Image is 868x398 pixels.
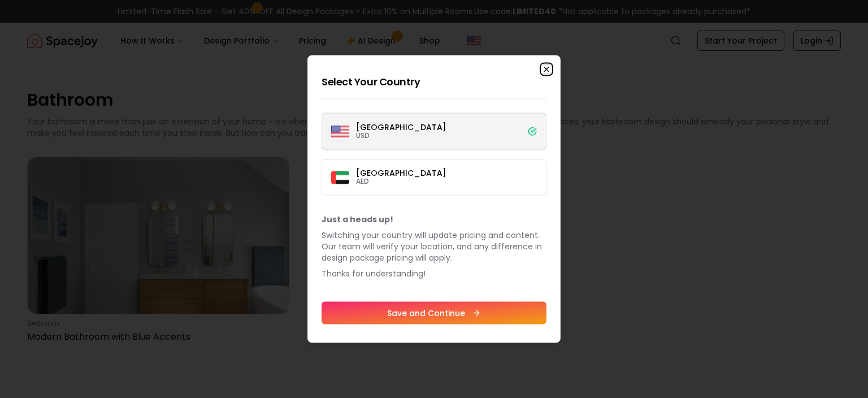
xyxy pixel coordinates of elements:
p: Switching your country will update pricing and content. Our team will verify your location, and a... [322,230,546,263]
p: [GEOGRAPHIC_DATA] [356,169,446,177]
img: United States [331,123,349,141]
p: [GEOGRAPHIC_DATA] [356,123,446,131]
p: Thanks for understanding! [322,268,546,279]
h2: Select Your Country [322,74,546,90]
p: AED [356,177,446,186]
b: Just a heads up! [322,214,393,225]
p: USD [356,131,446,140]
img: Dubai [331,171,349,184]
button: Save and Continue [322,302,546,325]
